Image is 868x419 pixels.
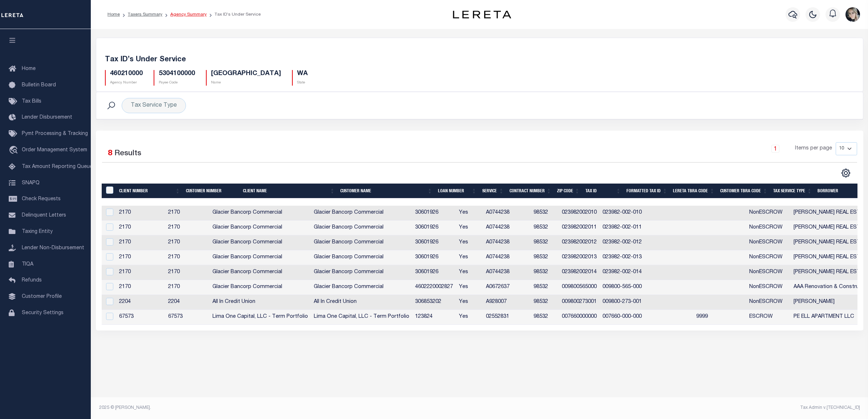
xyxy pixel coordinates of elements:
[559,235,600,250] td: 023982002012
[183,184,240,198] th: Customer Number
[22,83,56,88] span: Bulletin Board
[600,310,646,325] td: 007660-000-000
[240,184,337,198] th: Client Name: activate to sort column ascending
[453,11,511,19] img: logo-dark.svg
[600,221,646,235] td: 023982-002-011
[483,250,531,265] td: A0744238
[22,148,87,153] span: Order Management System
[110,80,143,86] p: Agency Number
[105,56,854,64] h5: Tax ID’s Under Service
[165,250,210,265] td: 2170
[456,295,483,310] td: Yes
[159,80,195,86] p: Payee Code
[165,295,210,310] td: 2204
[116,206,165,221] td: 2170
[412,280,456,295] td: 4602220002827
[165,265,210,280] td: 2170
[210,295,311,310] td: All In Credit Union
[600,295,646,310] td: 009800-273-001
[108,150,112,157] span: 8
[624,184,670,198] th: Formatted Tax ID: activate to sort column ascending
[746,280,791,295] td: NonESCROW
[531,250,559,265] td: 98532
[412,206,456,221] td: 30601926
[771,145,779,153] a: 1
[9,146,20,155] i: travel_explore
[210,265,311,280] td: Glacier Bancorp Commercial
[22,294,62,299] span: Customer Profile
[116,295,165,310] td: 2204
[456,280,483,295] td: Yes
[746,221,791,235] td: NonESCROW
[559,310,600,325] td: 007660000000
[746,295,791,310] td: NonESCROW
[22,213,66,218] span: Delinquent Letters
[211,80,281,86] p: Name
[412,221,456,235] td: 30601926
[412,310,456,325] td: 123824
[22,66,36,71] span: Home
[22,197,61,202] span: Check Requests
[337,184,435,198] th: Customer Name: activate to sort column ascending
[746,310,791,325] td: ESCROW
[583,184,624,198] th: Tax ID: activate to sort column ascending
[311,295,412,310] td: All In Credit Union
[531,280,559,295] td: 98532
[456,235,483,250] td: Yes
[483,280,531,295] td: A0672637
[746,235,791,250] td: NonESCROW
[600,235,646,250] td: 023982-002-012
[479,184,507,198] th: Service: activate to sort column ascending
[210,280,311,295] td: Glacier Bancorp Commercial
[456,310,483,325] td: Yes
[165,221,210,235] td: 2170
[22,229,53,234] span: Taxing Entity
[210,221,311,235] td: Glacier Bancorp Commercial
[531,265,559,280] td: 98532
[311,310,412,325] td: Lima One Capital, LLC - Term Portfolio
[22,278,42,283] span: Refunds
[210,310,311,325] td: Lima One Capital, LLC - Term Portfolio
[531,310,559,325] td: 98532
[795,145,832,153] span: Items per page
[483,235,531,250] td: A0744238
[116,235,165,250] td: 2170
[311,250,412,265] td: Glacier Bancorp Commercial
[717,184,770,198] th: Customer TBRA Code: activate to sort column ascending
[746,250,791,265] td: NonESCROW
[22,164,93,169] span: Tax Amount Reporting Queue
[116,280,165,295] td: 2170
[22,99,41,104] span: Tax Bills
[22,115,72,120] span: Lender Disbursement
[116,250,165,265] td: 2170
[311,280,412,295] td: Glacier Bancorp Commercial
[297,70,308,78] h5: WA
[435,184,479,198] th: Loan Number: activate to sort column ascending
[116,310,165,325] td: 67573
[412,295,456,310] td: 306853202
[559,206,600,221] td: 023982002010
[210,250,311,265] td: Glacier Bancorp Commercial
[170,12,207,17] a: Agency Summary
[165,310,210,325] td: 67573
[22,180,40,185] span: SNAPQ
[456,206,483,221] td: Yes
[108,12,120,17] a: Home
[311,221,412,235] td: Glacier Bancorp Commercial
[22,262,33,267] span: TIQA
[456,265,483,280] td: Yes
[456,221,483,235] td: Yes
[311,235,412,250] td: Glacier Bancorp Commercial
[297,80,308,86] p: State
[746,265,791,280] td: NonESCROW
[210,206,311,221] td: Glacier Bancorp Commercial
[22,311,64,316] span: Security Settings
[483,221,531,235] td: A0744238
[600,206,646,221] td: 023982-002-010
[670,184,717,198] th: LERETA TBRA Code: activate to sort column ascending
[559,250,600,265] td: 023982002013
[559,221,600,235] td: 023982002011
[412,235,456,250] td: 30601926
[94,404,480,411] div: 2025 © [PERSON_NAME].
[483,295,531,310] td: A928007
